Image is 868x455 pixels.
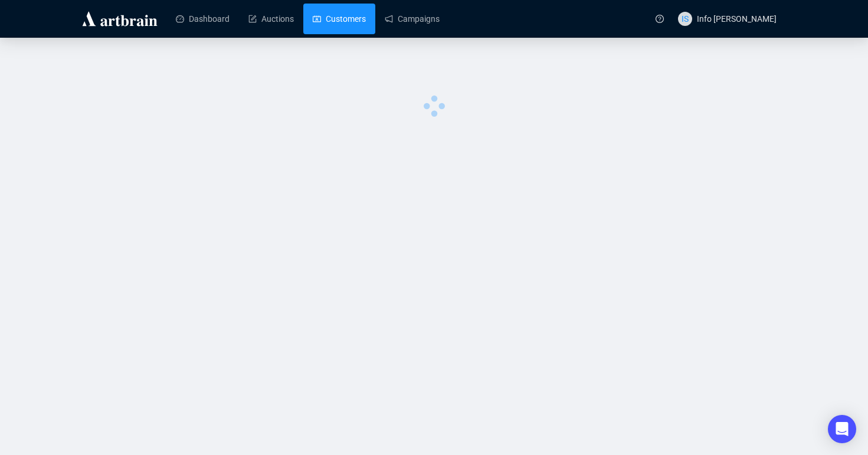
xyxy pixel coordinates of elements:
span: question-circle [656,15,664,23]
div: Open Intercom Messenger [828,415,856,443]
span: IS [682,12,689,25]
span: Info [PERSON_NAME] [697,14,777,24]
a: Auctions [248,4,294,34]
a: Customers [313,4,366,34]
img: logo [80,9,159,28]
a: Dashboard [176,4,230,34]
a: Campaigns [385,4,440,34]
